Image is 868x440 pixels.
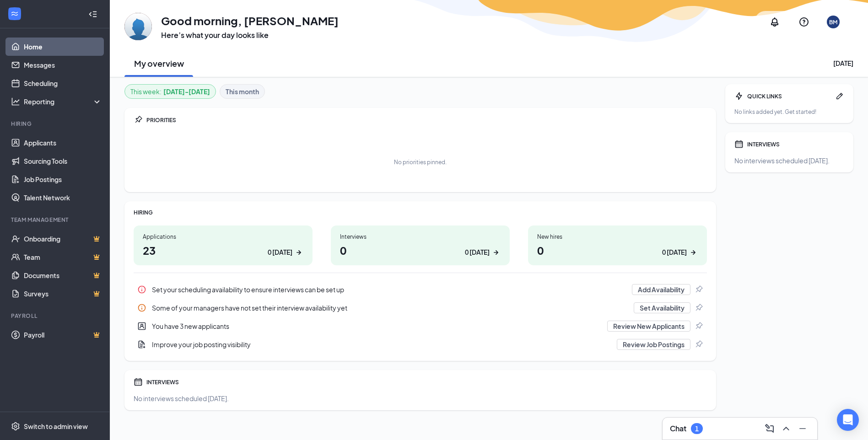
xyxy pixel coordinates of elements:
[734,91,744,101] svg: Bolt
[24,230,102,248] a: OnboardingCrown
[747,92,831,100] div: QUICK LINKS
[134,280,707,299] div: Set your scheduling availability to ensure interviews can be set up
[762,421,777,436] button: ComposeMessage
[795,421,810,436] button: Minimize
[11,97,20,106] svg: Analysis
[331,225,510,265] a: Interviews00 [DATE]ArrowRight
[694,322,703,331] svg: Pin
[134,299,707,317] a: InfoSome of your managers have not set their interview availability yetSet AvailabilityPin
[833,59,853,68] div: [DATE]
[152,322,602,331] div: You have 3 new applicants
[163,86,210,97] b: [DATE] - [DATE]
[11,120,100,128] div: Hiring
[694,340,703,349] svg: Pin
[152,303,628,312] div: Some of your managers have not set their interview availability yet
[670,424,686,434] h3: Chat
[24,188,102,207] a: Talent Network
[134,58,184,69] h2: My overview
[465,247,490,257] div: 0 [DATE]
[537,242,698,258] h1: 0
[24,326,102,344] a: PayrollCrown
[161,30,339,40] h3: Here’s what your day looks like
[134,209,707,216] div: HIRING
[491,248,501,257] svg: ArrowRight
[340,242,501,258] h1: 0
[528,225,707,265] a: New hires00 [DATE]ArrowRight
[694,285,703,294] svg: Pin
[24,248,102,266] a: TeamCrown
[537,233,698,241] div: New hires
[662,247,687,257] div: 0 [DATE]
[137,340,146,349] svg: DocumentAdd
[734,108,844,116] div: No links added yet. Get started!
[134,299,707,317] div: Some of your managers have not set their interview availability yet
[137,303,146,312] svg: Info
[134,317,707,335] a: UserEntityYou have 3 new applicantsReview New ApplicantsPin
[268,247,292,257] div: 0 [DATE]
[340,233,501,241] div: Interviews
[24,97,102,106] div: Reporting
[781,423,792,434] svg: ChevronUp
[24,38,102,56] a: Home
[124,13,152,40] img: Bryan Millikan
[694,303,703,312] svg: Pin
[134,335,707,354] a: DocumentAddImprove your job posting visibilityReview Job PostingsPin
[24,266,102,284] a: DocumentsCrown
[134,335,707,354] div: Improve your job posting visibility
[24,170,102,188] a: Job Postings
[24,134,102,152] a: Applicants
[161,13,339,28] h1: Good morning, [PERSON_NAME]
[143,242,303,258] h1: 23
[764,423,775,434] svg: ComposeMessage
[24,284,102,303] a: SurveysCrown
[632,284,690,295] button: Add Availability
[130,86,210,97] div: This week :
[137,285,146,294] svg: Info
[146,378,707,386] div: INTERVIEWS
[24,56,102,74] a: Messages
[734,156,844,165] div: No interviews scheduled [DATE].
[134,317,707,335] div: You have 3 new applicants
[24,74,102,92] a: Scheduling
[798,16,809,27] svg: QuestionInfo
[837,409,859,431] div: Open Intercom Messenger
[11,422,20,431] svg: Settings
[137,322,146,331] svg: UserEntity
[134,225,313,265] a: Applications230 [DATE]ArrowRight
[24,152,102,170] a: Sourcing Tools
[394,158,447,166] div: No priorities pinned.
[146,116,707,124] div: PRIORITIES
[152,340,611,349] div: Improve your job posting visibility
[797,423,808,434] svg: Minimize
[747,140,844,148] div: INTERVIEWS
[634,302,690,313] button: Set Availability
[134,115,143,124] svg: Pin
[294,248,303,257] svg: ArrowRight
[695,425,699,433] div: 1
[134,280,707,299] a: InfoSet your scheduling availability to ensure interviews can be set upAdd AvailabilityPin
[689,248,698,257] svg: ArrowRight
[11,312,100,320] div: Payroll
[769,16,780,27] svg: Notifications
[11,216,100,224] div: Team Management
[134,394,707,403] div: No interviews scheduled [DATE].
[835,91,844,101] svg: Pen
[152,285,626,294] div: Set your scheduling availability to ensure interviews can be set up
[617,339,690,350] button: Review Job Postings
[607,321,690,332] button: Review New Applicants
[734,140,744,149] svg: Calendar
[24,422,88,431] div: Switch to admin view
[779,421,793,436] button: ChevronUp
[829,18,837,26] div: BM
[88,10,97,19] svg: Collapse
[226,86,259,97] b: This month
[10,9,19,18] svg: WorkstreamLogo
[143,233,303,241] div: Applications
[134,377,143,386] svg: Calendar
